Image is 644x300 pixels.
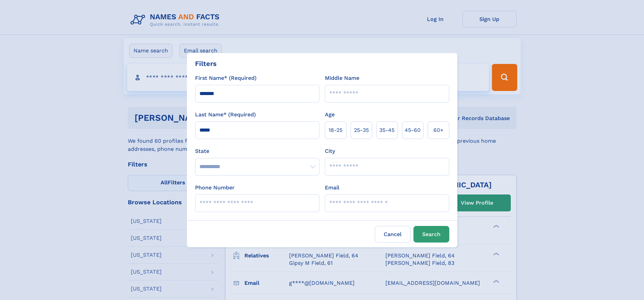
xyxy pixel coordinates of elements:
label: City [325,147,335,155]
button: Search [413,226,449,243]
span: 60+ [433,126,444,134]
label: Phone Number [195,184,235,192]
label: Age [325,111,335,119]
label: Middle Name [325,74,359,82]
label: First Name* (Required) [195,74,257,82]
label: Cancel [375,226,411,243]
span: 45‑60 [405,126,421,134]
span: 18‑25 [329,126,342,134]
span: 35‑45 [379,126,395,134]
label: Email [325,184,339,192]
label: State [195,147,319,155]
span: 25‑35 [354,126,369,134]
label: Last Name* (Required) [195,111,256,119]
div: Filters [195,59,217,69]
